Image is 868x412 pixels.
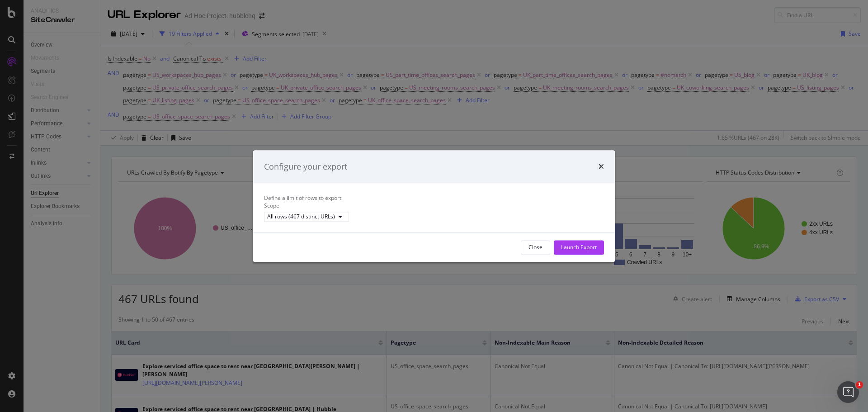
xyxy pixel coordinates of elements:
button: Launch Export [554,240,604,255]
div: All rows (467 distinct URLs) [267,213,335,221]
span: 1 [856,381,863,388]
div: Define a limit of rows to export [264,194,604,202]
button: Close [521,240,550,255]
button: All rows (467 distinct URLs) [264,212,349,222]
div: modal [253,150,615,262]
div: Launch Export [561,243,597,251]
label: Scope [264,202,279,210]
div: Close [528,243,542,251]
div: Configure your export [264,161,347,173]
iframe: Intercom live chat [837,381,859,403]
div: times [599,161,604,173]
